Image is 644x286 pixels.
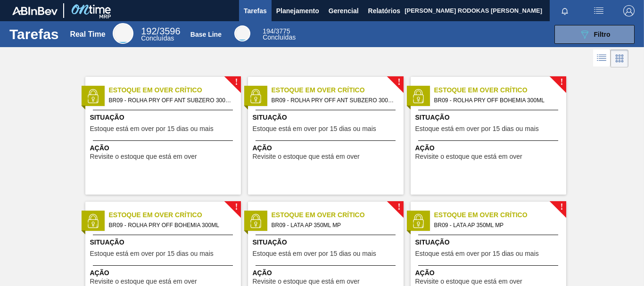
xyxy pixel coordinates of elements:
span: ! [397,79,400,86]
span: ! [397,204,400,211]
span: ! [235,79,238,86]
div: Visão em Cards [611,49,628,67]
span: ! [560,204,563,211]
span: Concluídas [141,34,174,42]
button: Filtro [554,25,635,44]
span: Estoque em Over Crítico [434,85,566,95]
span: Estoque em Over Crítico [272,85,404,95]
img: status [86,89,100,103]
span: Estoque está em over por 15 dias ou mais [415,250,539,257]
span: Tarefas [244,5,267,16]
h1: Tarefas [9,29,59,40]
span: BR09 - ROLHA PRY OFF BOHEMIA 300ML [434,95,559,106]
span: Ação [90,143,239,153]
div: Visão em Lista [593,49,611,67]
span: Revisite o estoque que está em over [90,153,197,160]
img: status [248,89,263,103]
span: Gerencial [329,5,359,16]
span: Revisite o estoque que está em over [253,278,360,285]
img: userActions [593,5,604,16]
div: Base Line [190,31,222,38]
span: BR09 - ROLHA PRY OFF BOHEMIA 300ML [109,220,233,230]
span: Revisite o estoque que está em over [415,153,522,160]
span: Concluídas [263,33,296,41]
span: Estoque está em over por 15 dias ou mais [90,125,214,132]
span: Ação [415,268,564,278]
div: Base Line [263,28,296,41]
span: Estoque está em over por 15 dias ou mais [253,125,376,132]
span: ! [235,204,238,211]
span: / 3596 [141,26,180,36]
span: Estoque em Over Crítico [109,85,241,95]
span: 194 [263,27,273,35]
span: Ação [253,143,401,153]
div: Base Line [234,25,250,41]
span: / 3775 [263,27,290,35]
img: status [411,89,425,103]
span: Estoque está em over por 15 dias ou mais [253,250,376,257]
img: TNhmsLtSVTkK8tSr43FrP2fwEKptu5GPRR3wAAAABJRU5ErkJggg== [12,7,58,15]
span: Estoque em Over Crítico [434,210,566,220]
span: Situação [90,113,239,123]
span: Ação [90,268,239,278]
span: Planejamento [276,5,319,16]
span: Revisite o estoque que está em over [90,278,197,285]
span: Ação [415,143,564,153]
img: status [411,214,425,228]
div: Real Time [141,27,180,41]
span: Situação [415,113,564,123]
span: BR09 - ROLHA PRY OFF ANT SUBZERO 300ML [109,95,233,106]
span: Relatórios [368,5,400,16]
span: Filtro [594,31,611,38]
div: Real Time [113,23,133,44]
img: status [248,214,263,228]
span: Ação [253,268,401,278]
button: Notificações [550,4,580,17]
span: Situação [415,237,564,247]
span: BR09 - ROLHA PRY OFF ANT SUBZERO 300ML [272,95,396,106]
span: Situação [253,113,401,123]
span: Revisite o estoque que está em over [253,153,360,160]
span: BR09 - LATA AP 350ML MP [434,220,559,230]
div: Real Time [70,30,105,39]
span: ! [560,79,563,86]
span: Revisite o estoque que está em over [415,278,522,285]
img: status [86,214,100,228]
span: Estoque em Over Crítico [109,210,241,220]
span: Situação [90,237,239,247]
span: Estoque está em over por 15 dias ou mais [90,250,214,257]
span: Situação [253,237,401,247]
span: BR09 - LATA AP 350ML MP [272,220,396,230]
img: Logout [623,5,635,16]
span: 192 [141,26,157,36]
span: Estoque em Over Crítico [272,210,404,220]
span: Estoque está em over por 15 dias ou mais [415,125,539,132]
